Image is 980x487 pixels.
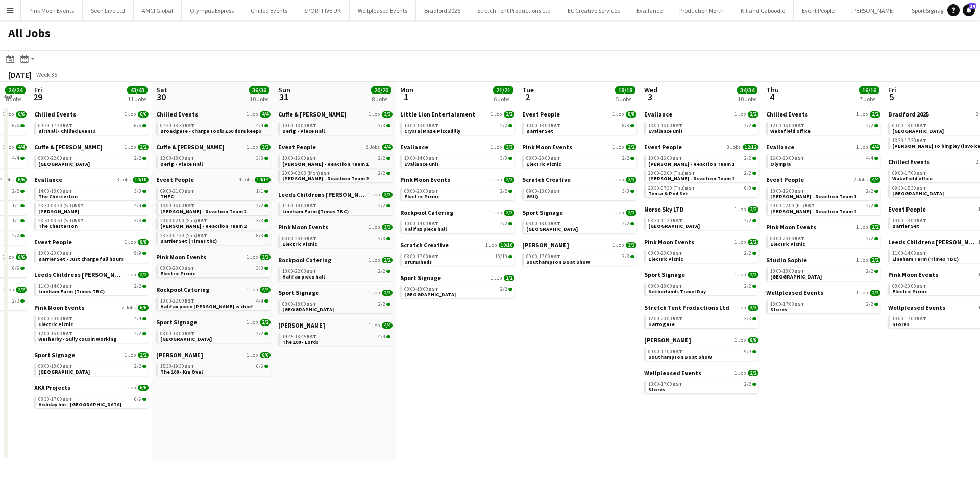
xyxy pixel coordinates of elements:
button: Stretch Tent Productions Ltd [469,1,559,20]
button: Pink Moon Events [21,1,83,20]
button: Evallance [628,1,671,20]
button: Olympus Express [182,1,242,20]
span: 24 [969,3,976,9]
button: AMCI Global [134,1,182,20]
button: SPORTFIVE UK [296,1,350,20]
div: [DATE] [8,69,32,80]
a: 24 [963,4,975,16]
button: Wellpleased Events [350,1,416,20]
button: EC Creative Services [559,1,628,20]
button: Sport Signage [903,1,955,20]
button: Kit and Caboodle [732,1,794,20]
button: Bradford 2025 [416,1,469,20]
button: Production North [671,1,732,20]
button: Chilled Events [242,1,296,20]
button: Event People [794,1,843,20]
button: Seen Live Ltd [83,1,134,20]
span: Week 35 [34,71,59,78]
button: [PERSON_NAME] [843,1,903,20]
